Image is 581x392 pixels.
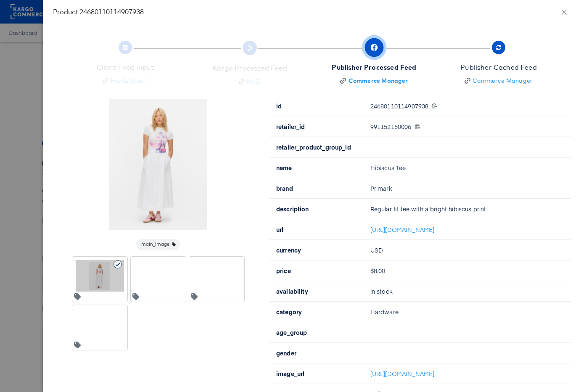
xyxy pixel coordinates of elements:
[364,281,571,302] td: in stock
[370,369,435,378] a: [URL][DOMAIN_NAME]
[460,76,537,85] a: Commerce Manager
[276,328,307,337] b: age_group
[332,63,416,72] div: Publisher Processed Feed
[276,163,292,172] b: name
[370,123,561,130] div: 991152150006
[364,302,571,322] td: Hardware
[561,9,568,16] span: close
[276,184,293,192] b: brand
[364,178,571,199] td: Primark
[276,287,308,295] b: availability
[276,205,309,213] b: description
[53,7,571,16] div: Product 24680110114907938
[364,199,571,219] td: Regular fit tee with a bright hibiscus print
[364,260,571,281] td: $8.00
[276,266,291,275] b: price
[276,369,304,378] b: image_url
[276,225,283,234] b: url
[276,143,351,151] b: retailer_product_group_id
[370,103,561,109] div: 24680110114907938
[136,241,180,248] span: main_image
[276,246,301,254] b: currency
[370,225,435,234] a: [URL][DOMAIN_NAME]
[364,158,571,178] td: Hibiscus Tee
[276,122,305,131] b: retailer_id
[433,33,564,95] button: Publisher Cached FeedCommerce Manager
[309,33,440,95] button: Publisher Processed FeedCommerce Manager
[473,76,533,85] div: Commerce Manager
[276,349,296,357] b: gender
[276,102,282,110] b: id
[460,63,537,72] div: Publisher Cached Feed
[276,308,302,316] b: category
[349,76,408,85] div: Commerce Manager
[332,76,416,85] a: Commerce Manager
[364,240,571,260] td: USD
